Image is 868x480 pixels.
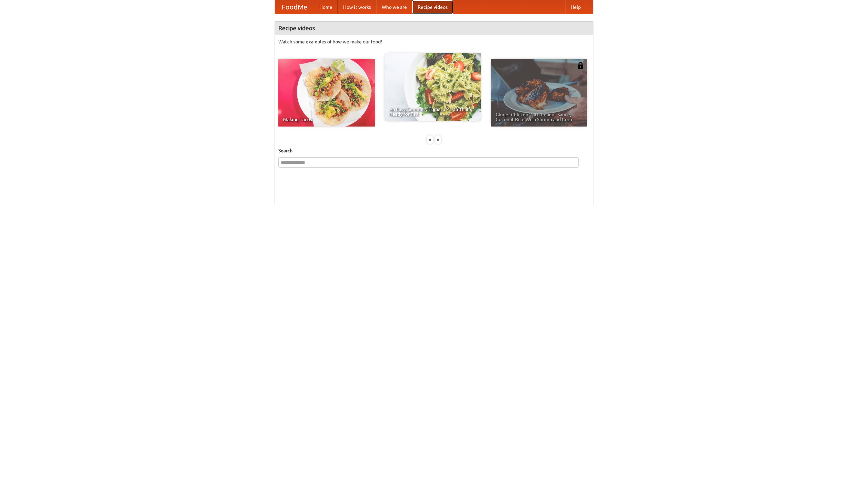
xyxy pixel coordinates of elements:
a: An Easy, Summery Tomato Pasta That's Ready for Fall [384,53,481,121]
img: 483408.png [577,62,584,69]
span: Making Tacos [283,117,370,122]
span: An Easy, Summery Tomato Pasta That's Ready for Fall [389,107,476,116]
p: Watch some examples of how we make our food! [278,38,590,45]
a: Recipe videos [412,0,453,14]
a: Making Tacos [278,59,375,127]
div: » [435,135,441,144]
div: « [427,135,433,144]
a: Home [314,0,338,14]
a: FoodMe [275,0,314,14]
a: Help [565,0,586,14]
h5: Search [278,147,590,154]
h4: Recipe videos [275,21,593,35]
a: Who we are [376,0,412,14]
a: How it works [338,0,376,14]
